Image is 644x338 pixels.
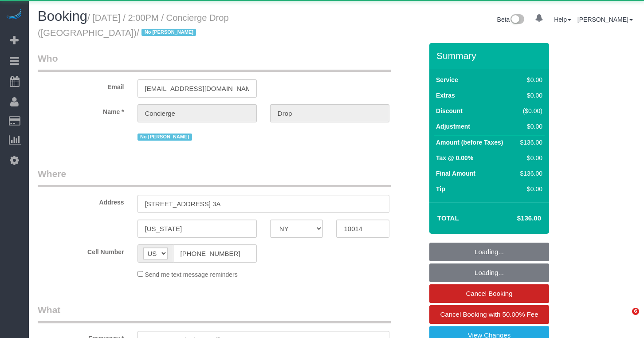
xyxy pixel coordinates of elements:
[554,16,571,23] a: Help
[145,271,237,278] span: Send me text message reminders
[517,91,542,100] div: $0.00
[429,305,549,324] a: Cancel Booking with 50.00% Fee
[173,244,257,263] input: Cell Number
[491,215,541,222] h4: $136.00
[137,28,199,38] span: /
[137,79,257,98] input: Email
[31,79,131,91] label: Email
[517,138,542,147] div: $136.00
[436,169,475,178] label: Final Amount
[38,8,87,24] span: Booking
[38,167,391,187] legend: Where
[517,122,542,131] div: $0.00
[436,122,470,131] label: Adjustment
[436,75,458,84] label: Service
[336,220,389,238] input: Zip Code
[137,220,257,238] input: City
[436,91,455,100] label: Extras
[137,104,257,122] input: First Name
[31,104,131,116] label: Name *
[614,308,635,329] iframe: Intercom live chat
[429,284,549,303] a: Cancel Booking
[5,9,23,21] img: Automaid Logo
[31,244,131,256] label: Cell Number
[137,134,192,141] span: No [PERSON_NAME]
[517,75,542,84] div: $0.00
[270,104,389,122] input: Last Name
[38,303,391,323] legend: What
[437,214,459,222] strong: Total
[632,308,639,315] span: 6
[436,138,503,147] label: Amount (before Taxes)
[510,14,524,26] img: New interface
[440,310,538,318] span: Cancel Booking with 50.00% Fee
[31,195,131,207] label: Address
[436,106,463,115] label: Discount
[517,106,542,115] div: ($0.00)
[517,153,542,162] div: $0.00
[38,52,391,72] legend: Who
[517,169,542,178] div: $136.00
[577,16,633,23] a: [PERSON_NAME]
[141,29,196,36] span: No [PERSON_NAME]
[436,185,445,193] label: Tip
[497,16,525,23] a: Beta
[517,185,542,193] div: $0.00
[38,13,229,38] small: / [DATE] / 2:00PM / Concierge Drop ([GEOGRAPHIC_DATA])
[436,51,545,61] h3: Summary
[436,153,473,162] label: Tax @ 0.00%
